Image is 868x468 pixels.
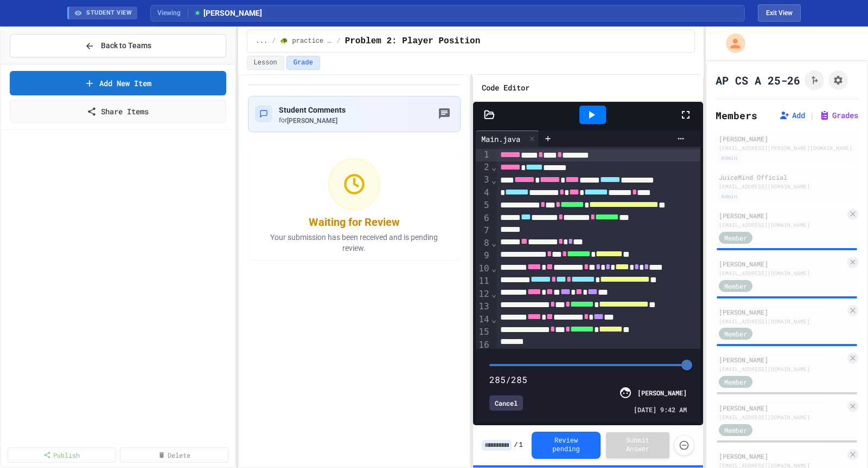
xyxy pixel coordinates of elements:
[476,174,490,186] div: 3
[476,288,490,301] div: 12
[476,301,490,313] div: 13
[489,395,523,411] div: Cancel
[476,133,526,145] div: Main.java
[280,37,332,45] span: 🐢 practice problems - HW
[476,187,490,199] div: 4
[719,269,845,277] div: [EMAIL_ADDRESS][DOMAIN_NAME]
[674,435,694,456] button: Force resubmission of student's answer (Admin only)
[719,259,845,269] div: [PERSON_NAME]
[634,405,687,414] span: [DATE] 9:42 AM
[724,233,747,243] span: Member
[257,232,452,253] p: Your submission has been received and is pending review.
[476,237,490,250] div: 8
[101,40,151,51] span: Back to Teams
[491,162,497,172] span: Fold line
[336,37,340,45] span: /
[719,192,739,201] div: Admin
[719,403,845,413] div: [PERSON_NAME]
[120,447,228,463] a: Delete
[719,355,845,365] div: [PERSON_NAME]
[719,221,845,229] div: [EMAIL_ADDRESS][DOMAIN_NAME]
[309,214,400,230] div: Waiting for Review
[482,81,529,95] h6: Code Editor
[272,37,276,45] span: /
[476,199,490,212] div: 5
[805,70,824,90] button: Click to see fork details
[476,212,490,225] div: 6
[719,172,855,182] div: JuiceMind Official
[476,225,490,237] div: 7
[719,211,845,220] div: [PERSON_NAME]
[724,329,747,339] span: Member
[476,131,539,147] div: Main.java
[279,116,346,125] div: for
[10,71,226,95] a: Add New Item
[724,377,747,387] span: Member
[287,117,337,125] span: [PERSON_NAME]
[491,238,497,248] span: Fold line
[8,447,116,463] a: Publish
[519,441,523,450] span: 1
[279,106,346,114] span: Student Comments
[491,263,497,274] span: Fold line
[724,425,747,435] span: Member
[719,365,845,373] div: [EMAIL_ADDRESS][DOMAIN_NAME]
[716,108,757,123] h2: Members
[491,175,497,185] span: Fold line
[10,100,226,123] a: Share Items
[819,110,858,121] button: Grades
[719,307,845,317] div: [PERSON_NAME]
[719,134,855,144] div: [PERSON_NAME]
[476,339,490,351] div: 16
[779,110,805,121] button: Add
[86,9,132,18] span: STUDENT VIEW
[719,144,855,152] div: [EMAIL_ADDRESS][PERSON_NAME][DOMAIN_NAME]
[476,250,490,262] div: 9
[247,56,284,70] button: Lesson
[719,183,855,191] div: [EMAIL_ADDRESS][DOMAIN_NAME]
[476,263,490,275] div: 10
[778,378,857,424] iframe: chat widget
[719,413,845,421] div: [EMAIL_ADDRESS][DOMAIN_NAME]
[719,317,845,326] div: [EMAIL_ADDRESS][DOMAIN_NAME]
[256,37,268,45] span: ...
[532,432,601,459] button: Review pending
[514,441,518,450] span: /
[719,451,845,461] div: [PERSON_NAME]
[476,161,490,174] div: 2
[606,432,669,458] button: Submit Answer
[828,70,848,90] button: Assignment Settings
[758,4,801,22] button: Exit student view
[714,31,748,56] div: My Account
[476,149,490,161] div: 1
[724,281,747,291] span: Member
[716,73,800,88] h1: AP CS A 25-26
[809,109,815,122] span: |
[822,425,857,457] iframe: chat widget
[719,153,739,162] div: Admin
[637,388,687,398] div: [PERSON_NAME]
[489,373,686,386] div: 285/285
[345,35,481,48] span: Problem 2: Player Position
[157,8,188,18] span: Viewing
[491,314,497,324] span: Fold line
[476,326,490,339] div: 15
[476,314,490,326] div: 14
[286,56,320,70] button: Grade
[194,8,262,19] span: [PERSON_NAME]
[491,289,497,299] span: Fold line
[476,275,490,288] div: 11
[10,34,226,57] button: Back to Teams
[615,437,660,454] span: Submit Answer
